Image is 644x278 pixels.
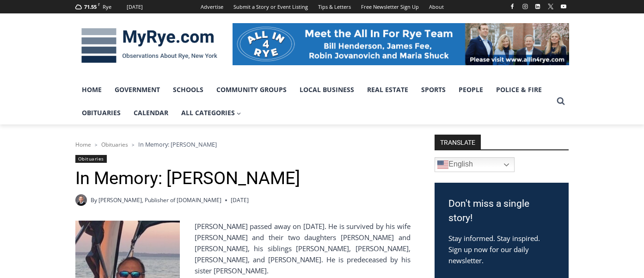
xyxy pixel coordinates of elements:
[293,78,361,101] a: Local Business
[75,22,223,70] img: MyRye.com
[437,159,448,170] img: en
[101,141,128,148] a: Obituaries
[448,197,555,226] h3: Don't miss a single story!
[435,157,515,172] a: English
[127,3,143,11] div: [DATE]
[435,135,481,149] strong: TRANSLATE
[233,23,569,65] img: All in for Rye
[75,78,108,101] a: Home
[448,233,555,266] p: Stay informed. Stay inspired. Sign up now for our daily newsletter.
[558,1,569,12] a: YouTube
[138,140,217,148] span: In Memory: [PERSON_NAME]
[552,93,569,110] button: View Search Form
[132,142,135,148] span: >
[84,3,97,10] span: 71.55
[75,141,91,148] a: Home
[75,78,552,125] nav: Primary Navigation
[490,78,548,101] a: Police & Fire
[507,1,518,12] a: Facebook
[103,3,111,11] div: Rye
[415,78,452,101] a: Sports
[210,78,293,101] a: Community Groups
[75,155,107,163] a: Obituaries
[452,78,490,101] a: People
[95,142,98,148] span: >
[181,108,241,118] span: All Categories
[361,78,415,101] a: Real Estate
[75,101,127,124] a: Obituaries
[231,196,249,204] time: [DATE]
[98,2,100,7] span: F
[91,196,97,204] span: By
[75,168,411,189] h1: In Memory: [PERSON_NAME]
[520,1,531,12] a: Instagram
[127,101,175,124] a: Calendar
[75,140,411,149] nav: Breadcrumbs
[108,78,166,101] a: Government
[166,78,210,101] a: Schools
[98,196,221,204] a: [PERSON_NAME], Publisher of [DOMAIN_NAME]
[532,1,543,12] a: Linkedin
[75,194,87,206] a: Author image
[175,101,248,124] a: All Categories
[545,1,556,12] a: X
[75,221,411,276] p: [PERSON_NAME] passed away on [DATE]. He is survived by his wife [PERSON_NAME] and their two daugh...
